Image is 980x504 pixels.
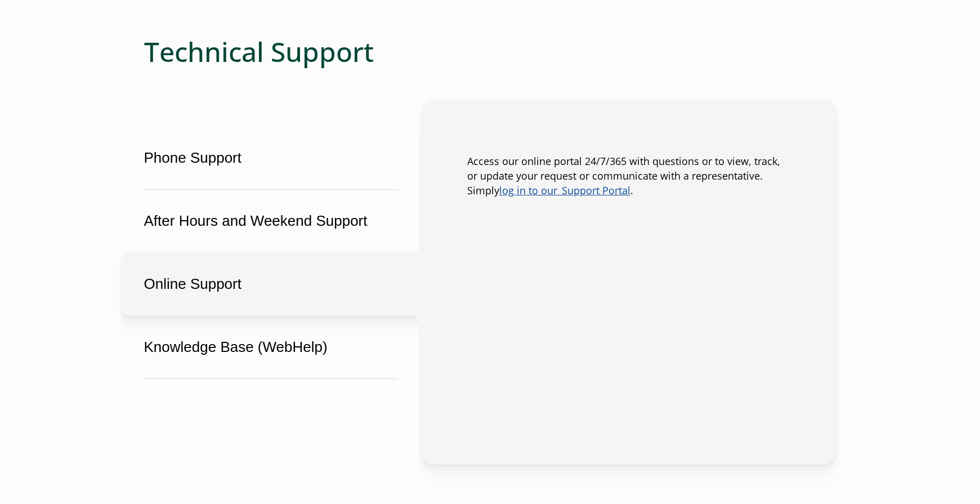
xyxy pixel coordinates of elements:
button: Knowledge Base (WebHelp) [121,315,421,379]
h2: Technical Support [144,35,836,68]
button: After Hours and Weekend Support [121,189,421,253]
a: Link opens in a new window [499,184,630,197]
p: Access our online portal 24/7/365 with questions or to view, track, or update your request or com... [467,154,790,198]
button: Phone Support [121,126,421,190]
button: Online Support [121,252,421,316]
